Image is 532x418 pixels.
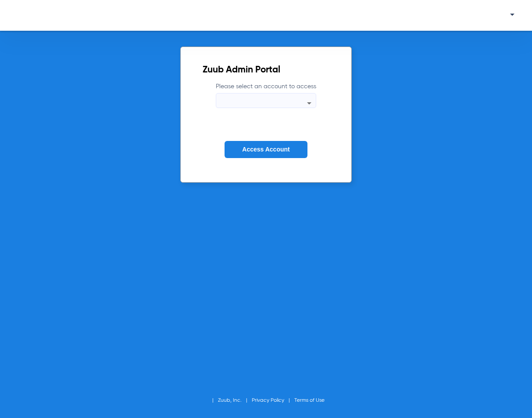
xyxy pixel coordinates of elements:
label: Please select an account to access [216,82,316,108]
li: Zuub, Inc. [218,396,252,405]
button: Access Account [225,141,307,158]
h2: Zuub Admin Portal [203,66,329,75]
a: Terms of Use [294,398,325,403]
span: Access Account [242,146,289,153]
a: Privacy Policy [252,398,284,403]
